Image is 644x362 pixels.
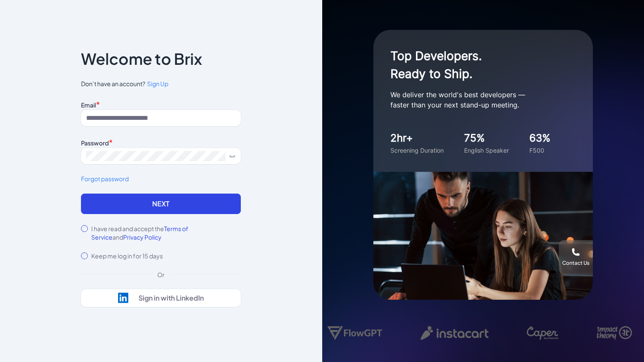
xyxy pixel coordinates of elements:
[150,270,171,279] div: Or
[559,240,593,274] button: Contact Us
[139,294,204,302] div: Sign in with LinkedIn
[390,47,561,83] h1: Top Developers. Ready to Ship.
[529,146,551,155] div: F500
[91,224,241,241] label: I have read and accept the and
[464,146,509,155] div: English Speaker
[562,260,589,266] div: Contact Us
[81,139,109,147] label: Password
[81,174,241,183] a: Forgot password
[81,101,96,109] label: Email
[464,130,509,146] div: 75%
[81,289,241,307] button: Sign in with LinkedIn
[529,130,551,146] div: 63%
[81,52,202,66] p: Welcome to Brix
[390,130,444,146] div: 2hr+
[390,90,561,110] p: We deliver the world's best developers — faster than your next stand-up meeting.
[81,194,241,214] button: Next
[390,146,444,155] div: Screening Duration
[123,233,162,241] span: Privacy Policy
[147,80,168,87] span: Sign Up
[91,252,163,260] label: Keep me log in for 15 days
[91,225,188,241] span: Terms of Service
[81,79,241,88] span: Don’t have an account?
[145,79,168,88] a: Sign Up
